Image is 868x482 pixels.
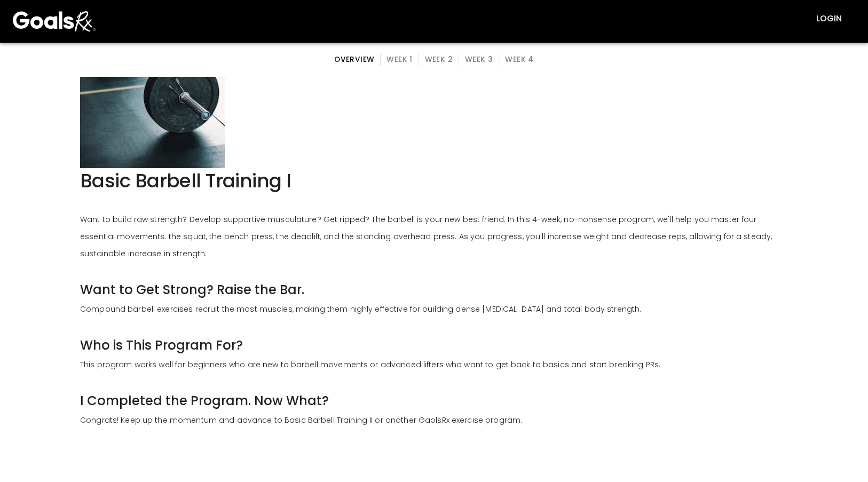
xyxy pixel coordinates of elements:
[80,412,522,429] p: Congrats! Keep up the momentum and advance to Basic Barbell Training II or another GaolsRx exerci...
[80,168,291,194] h1: Basic Barbell Training I
[328,53,381,66] button: overview
[80,356,660,373] p: This program works well for beginners who are new to barbell movements or advanced lifters who wa...
[419,53,459,66] button: Week 2
[380,53,419,66] button: Week 1
[499,53,539,66] button: Week 4
[80,390,329,412] h3: I Completed the Program. Now What?
[80,211,788,262] p: Want to build raw strength? Develop supportive musculature? Get ripped? The barbell is your new b...
[80,301,641,318] p: Compound barbell exercises recruit the most muscles, making them highly effective for building de...
[459,53,499,66] button: Week 3
[80,335,243,356] h3: Who is This Program For?
[80,279,304,301] h3: Want to Get Strong? Raise the Bar.
[80,23,225,168] img: 9c927256-d3e7-4f1f-bfdb-d87fec68f4a2_eduardo-cano-photo-co-gP9rAnGJBRo-unsplash.jpg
